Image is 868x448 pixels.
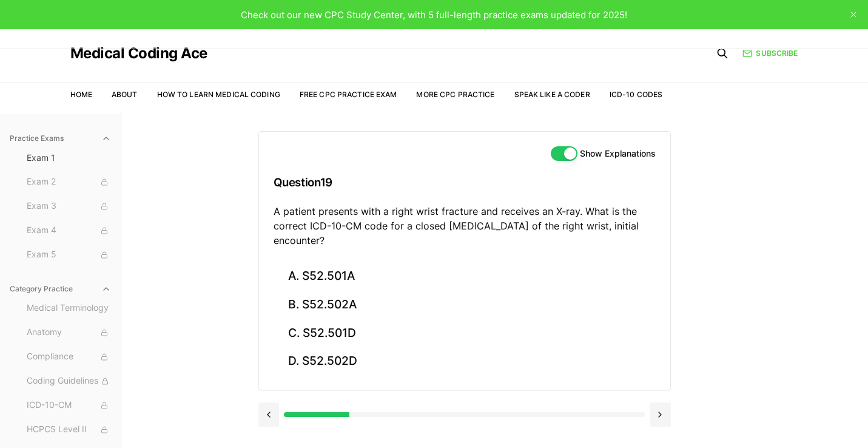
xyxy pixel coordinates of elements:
span: Anatomy [27,326,111,339]
span: Compliance [27,350,111,364]
a: Subscribe [742,48,798,59]
span: Coding Guidelines [27,375,111,388]
span: Exam 1 [27,152,111,164]
button: B. S52.502A [274,291,656,319]
a: Speak Like a Coder [514,90,590,99]
button: Exam 3 [22,197,116,216]
a: ICD-10 Codes [610,90,662,99]
a: More CPC Practice [416,90,494,99]
span: Exam 3 [27,200,111,213]
a: Home [70,90,92,99]
a: Free CPC Practice Exam [300,90,397,99]
button: Exam 2 [22,172,116,192]
button: Practice Exams [5,129,116,148]
button: HCPCS Level II [22,420,116,440]
button: Exam 1 [22,148,116,168]
a: About [112,90,138,99]
span: Exam 5 [27,248,111,262]
button: Exam 4 [22,221,116,240]
button: ICD-10-CM [22,396,116,415]
span: ICD-10-CM [27,399,111,412]
button: C. S52.501D [274,319,656,347]
button: Medical Terminology [22,299,116,318]
span: HCPCS Level II [27,423,111,436]
button: Compliance [22,347,116,367]
button: close [844,5,863,24]
button: Anatomy [22,323,116,342]
button: Exam 5 [22,245,116,265]
button: Coding Guidelines [22,372,116,391]
span: Check out our new CPC Study Center, with 5 full-length practice exams updated for 2025! [241,9,627,21]
span: Medical Terminology [27,302,111,315]
h3: Question 19 [274,165,656,200]
button: D. S52.502D [274,347,656,376]
label: Show Explanations [580,149,656,158]
p: A patient presents with a right wrist fracture and receives an X-ray. What is the correct ICD-10-... [274,204,656,248]
span: Exam 4 [27,224,111,237]
span: Exam 2 [27,175,111,189]
a: Medical Coding Ace [70,46,207,61]
button: A. S52.501A [274,262,656,291]
button: Category Practice [5,279,116,299]
a: How to Learn Medical Coding [157,90,280,99]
